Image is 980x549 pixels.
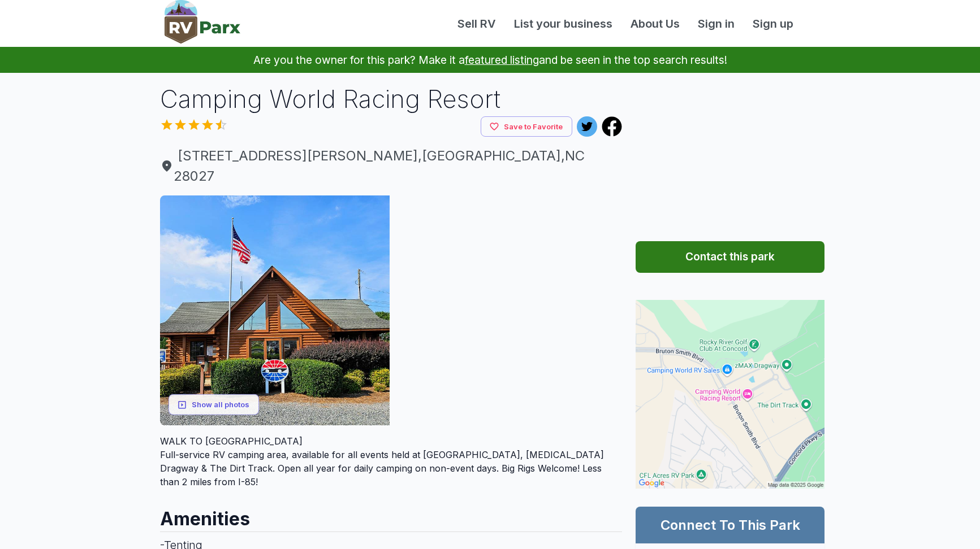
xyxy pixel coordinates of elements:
[621,15,689,32] a: About Us
[744,15,802,32] a: Sign up
[169,394,259,415] button: Show all photos
[160,195,390,425] img: pho_200000708_01.jpg
[14,47,966,73] p: Are you the owner for this park? Make it a and be seen in the top search results!
[509,312,623,425] img: pho_200000708_05.jpg
[636,300,824,489] img: Map for Camping World Racing Resort
[689,15,744,32] a: Sign in
[649,516,811,534] h2: Connect To This Park
[392,312,506,425] img: pho_200000708_04.jpg
[160,146,623,186] span: [STREET_ADDRESS][PERSON_NAME] , [GEOGRAPHIC_DATA] , NC 28027
[636,82,824,223] iframe: Advertisement
[448,15,505,32] a: Sell RV
[160,146,623,186] a: [STREET_ADDRESS][PERSON_NAME],[GEOGRAPHIC_DATA],NC 28027
[465,53,539,67] a: featured listing
[392,195,506,309] img: pho_200000708_02.jpg
[636,241,824,273] button: Contact this park
[505,15,621,32] a: List your business
[481,116,572,137] button: Save to Favorite
[160,435,303,447] span: WALK TO [GEOGRAPHIC_DATA]
[509,195,623,309] img: pho_200000708_03.jpg
[160,498,623,531] h2: Amenities
[160,82,623,116] h1: Camping World Racing Resort
[160,434,623,489] div: Full-service RV camping area, available for all events held at [GEOGRAPHIC_DATA], [MEDICAL_DATA] ...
